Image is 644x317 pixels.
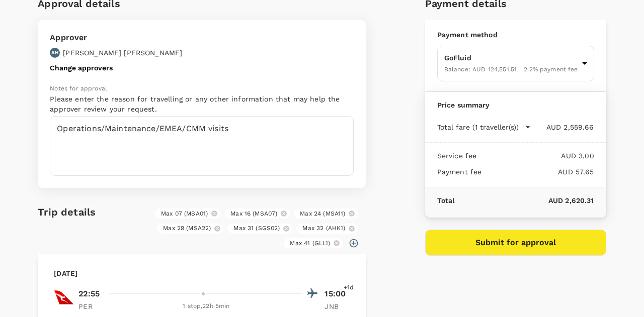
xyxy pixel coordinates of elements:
p: Payment fee [437,167,482,177]
p: AUD 57.65 [481,167,594,177]
p: Approver [50,32,182,44]
div: Max 31 (SGS02) [227,224,292,234]
p: 15:00 [325,288,350,300]
span: +1d [344,283,354,293]
p: [DATE] [54,268,77,278]
div: Max 41 (GLL1) [284,238,343,248]
div: Max 24 (MSA11) [294,208,358,219]
span: Max 41 (GLL1) [284,239,336,248]
p: Please enter the reason for travelling or any other information that may help the approver review... [50,94,354,114]
span: Max 16 (MSA07) [224,209,283,218]
p: Total [437,195,455,205]
p: PER [78,301,104,311]
div: 1 stop , 22h 5min [110,301,302,311]
p: GoFluid [444,53,578,63]
span: Max 24 (MSA11) [294,209,351,218]
div: Max 29 (MSA22) [157,224,223,234]
img: QF [54,287,74,307]
button: Submit for approval [425,230,606,256]
p: Service fee [437,151,477,161]
p: AUD 2,620.31 [454,195,594,205]
span: Max 07 (MSA01) [155,209,214,218]
span: Max 31 (SGS02) [227,224,286,233]
div: GoFluidBalance: AUD 124,551.512.2% payment fee [437,46,594,81]
h6: Trip details [38,204,96,220]
p: AUD 2,559.66 [531,122,594,132]
p: Total fare (1 traveller(s)) [437,122,519,132]
p: [PERSON_NAME] [PERSON_NAME] [63,48,182,58]
span: 2.2 % payment fee [524,66,578,73]
p: 22:55 [78,288,100,300]
div: Max 16 (MSA07) [224,208,290,219]
p: Payment method [437,30,594,40]
p: Price summary [437,100,594,110]
button: Total fare (1 traveller(s)) [437,122,531,132]
span: Balance : AUD 124,551.51 [444,66,517,73]
p: Notes for approval [50,84,354,94]
div: Max 32 (AHK1) [296,224,358,234]
p: AUD 3.00 [476,151,594,161]
p: AH [51,49,58,56]
div: Max 07 (MSA01) [155,208,220,219]
span: Max 29 (MSA22) [157,224,217,233]
button: Change approvers [50,64,113,72]
span: Max 32 (AHK1) [296,224,351,233]
p: JNB [325,301,350,311]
